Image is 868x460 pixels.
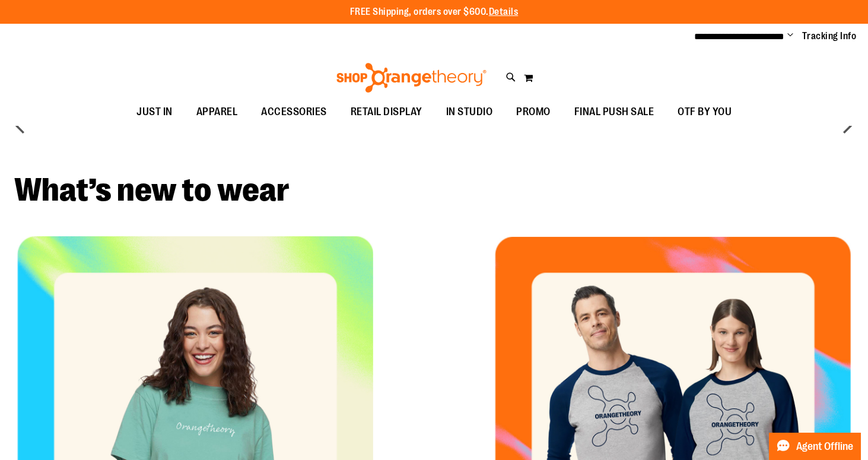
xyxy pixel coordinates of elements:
p: FREE Shipping, orders over $600. [350,5,519,19]
span: ACCESSORIES [261,99,327,125]
button: prev [9,114,33,138]
a: APPAREL [185,99,250,126]
a: ACCESSORIES [249,99,339,126]
span: FINAL PUSH SALE [574,99,654,125]
a: JUST IN [125,99,185,126]
h2: What’s new to wear [14,174,854,207]
a: Details [489,7,519,17]
a: RETAIL DISPLAY [339,99,434,126]
span: OTF BY YOU [678,99,732,125]
a: Tracking Info [802,30,857,43]
span: PROMO [516,99,551,125]
button: Agent Offline [769,433,861,460]
span: APPAREL [196,99,238,125]
a: PROMO [504,99,562,126]
a: IN STUDIO [434,99,505,126]
button: Account menu [787,30,793,42]
span: JUST IN [136,99,173,125]
img: Shop Orangetheory [335,63,488,93]
span: Agent Offline [796,441,853,452]
a: FINAL PUSH SALE [562,99,666,126]
span: IN STUDIO [446,99,493,125]
a: OTF BY YOU [666,99,743,126]
button: next [835,114,859,138]
span: RETAIL DISPLAY [351,99,422,125]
